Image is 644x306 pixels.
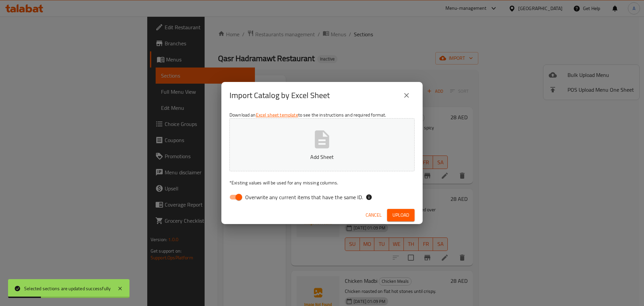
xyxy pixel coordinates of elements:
[229,118,415,171] button: Add Sheet
[245,193,363,201] span: Overwrite any current items that have the same ID.
[366,211,382,219] span: Cancel
[229,90,330,101] h2: Import Catalog by Excel Sheet
[363,209,384,221] button: Cancel
[24,285,111,292] div: Selected sections are updated successfully
[392,211,409,219] span: Upload
[256,111,298,119] a: Excel sheet template
[221,109,423,206] div: Download an to see the instructions and required format.
[366,194,372,201] svg: If the overwrite option isn't selected, then the items that match an existing ID will be ignored ...
[229,179,415,186] p: Existing values will be used for any missing columns.
[240,153,404,161] p: Add Sheet
[387,209,415,221] button: Upload
[398,87,415,103] button: close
